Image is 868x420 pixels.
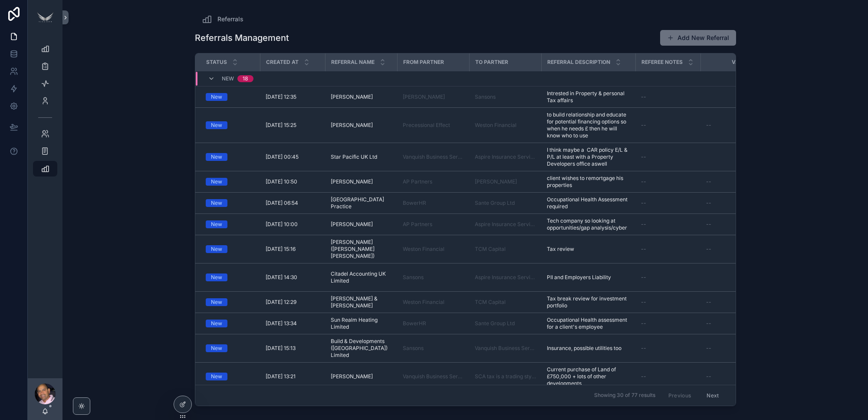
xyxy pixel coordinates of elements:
span: Vanquish Business Services Ltd [403,373,464,380]
span: [PERSON_NAME] [331,93,373,100]
span: Referral Name [331,59,375,66]
a: New [206,373,255,380]
span: -- [641,200,646,207]
span: -- [706,373,711,380]
a: £5 [706,153,761,160]
a: Add New Referral [660,30,736,46]
span: [PERSON_NAME] [331,122,373,129]
a: Tax review [547,246,631,253]
a: New [206,273,255,281]
span: [DATE] 10:00 [266,221,298,228]
div: scrollable content [28,35,62,188]
span: Created at [266,59,299,66]
a: Sansons [475,93,536,100]
span: [GEOGRAPHIC_DATA] Practice [331,196,392,210]
a: Precessional Effect [403,122,450,129]
a: [DATE] 13:34 [266,320,320,327]
a: New [206,93,255,101]
a: -- [641,178,696,185]
a: Sante Group Ltd [475,200,515,207]
a: Weston Financial [475,122,516,129]
a: -- [641,153,696,160]
a: I think maybe a CAR policy E/L & P/L at least with a Property Developers office aswell [547,147,631,167]
a: Tech company so looking at opportunities/gap analysis/cyber [547,217,631,231]
a: Aspire Insurance Services Limited [475,221,536,228]
a: New [206,344,255,352]
span: -- [706,345,711,352]
a: Weston Financial [403,246,444,253]
a: Sansons [403,345,424,352]
a: [DATE] 14:30 [266,274,320,281]
span: Aspire Insurance Services Limited [475,274,536,281]
span: -- [641,299,646,306]
span: -- [706,320,711,327]
a: AP Partners [403,178,464,185]
div: New [211,220,222,228]
span: New [222,75,234,82]
span: [DATE] 00:45 [266,153,299,160]
div: 18 [243,75,248,82]
div: New [211,178,222,186]
span: Insurance, possible utilities too [547,345,621,352]
a: New [206,153,255,161]
span: -- [641,373,646,380]
a: Intrested in Property & personal Tax affairs [547,90,631,104]
a: BowerHR [403,320,426,327]
a: [DATE] 06:54 [266,200,320,207]
a: to build relationship and educate for potential financing options so when he needs £ then he will... [547,111,631,139]
a: Citadel Accounting UK Limited [331,270,392,284]
a: BowerHR [403,200,464,207]
a: Sun Realm Heating Limited [331,317,392,330]
span: [PERSON_NAME] [331,221,373,228]
span: PII and Employers Liability [547,274,611,281]
a: client wishes to remortgage his properties [547,175,631,189]
a: SCA tax is a trading style of Swimby [PERSON_NAME] Ltd [475,373,536,380]
a: [PERSON_NAME] [331,122,392,129]
span: Build & Developments ([GEOGRAPHIC_DATA]) Limited [331,338,392,359]
span: [DATE] 12:29 [266,299,296,306]
span: -- [641,246,646,253]
span: Aspire Insurance Services Limited [475,153,536,160]
a: TCM Capital [475,246,506,253]
span: [DATE] 14:30 [266,274,297,281]
span: -- [641,93,646,100]
a: -- [706,373,761,380]
a: -- [641,122,696,129]
div: New [211,245,222,253]
a: AP Partners [403,221,464,228]
span: -- [706,246,711,253]
a: Star Pacific UK Ltd [331,153,392,160]
span: [DATE] 15:13 [266,345,296,352]
a: -- [641,299,696,306]
a: £166 [706,274,761,281]
a: -- [641,373,696,380]
span: -- [706,200,711,207]
span: TCM Capital [475,299,506,306]
a: New [206,199,255,207]
span: [DATE] 12:35 [266,93,296,100]
span: AP Partners [403,178,432,185]
div: New [211,273,222,281]
a: BowerHR [403,200,426,207]
a: TCM Capital [475,246,536,253]
a: Sansons [403,274,464,281]
a: [PERSON_NAME] [331,93,392,100]
a: [PERSON_NAME] ([PERSON_NAME] [PERSON_NAME]) [331,239,392,260]
a: [PERSON_NAME] [331,221,392,228]
a: [DATE] 15:25 [266,122,320,129]
div: New [211,121,222,129]
a: Weston Financial [475,122,536,129]
a: -- [706,345,761,352]
a: Sante Group Ltd [475,200,536,207]
a: -- [706,221,761,228]
a: [DATE] 10:50 [266,178,320,185]
a: Vanquish Business Services Ltd [403,153,464,160]
span: -- [706,299,711,306]
a: -- [706,200,761,207]
a: Weston Financial [403,299,464,306]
